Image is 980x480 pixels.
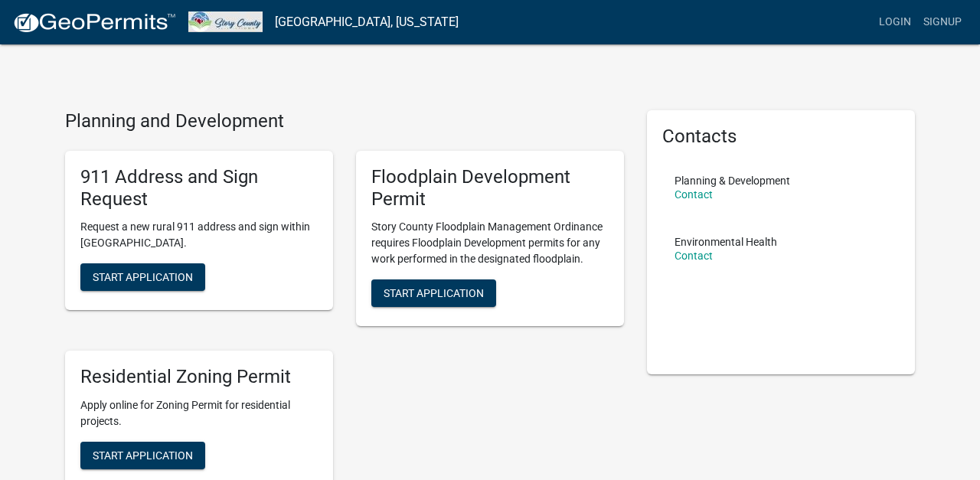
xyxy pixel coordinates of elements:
[80,166,318,211] h5: 911 Address and Sign Request
[80,219,318,251] p: Request a new rural 911 address and sign within [GEOGRAPHIC_DATA].
[371,279,496,307] button: Start Application
[80,397,318,429] p: Apply online for Zoning Permit for residential projects.
[275,9,459,35] a: [GEOGRAPHIC_DATA], [US_STATE]
[873,8,917,37] a: Login
[384,287,484,299] span: Start Application
[662,126,900,148] h5: Contacts
[917,8,968,37] a: Signup
[371,219,609,267] p: Story County Floodplain Management Ordinance requires Floodplain Development permits for any work...
[675,175,790,186] p: Planning & Development
[80,366,318,388] h5: Residential Zoning Permit
[675,250,713,262] a: Contact
[80,442,205,469] button: Start Application
[371,166,609,211] h5: Floodplain Development Permit
[80,263,205,291] button: Start Application
[675,188,713,201] a: Contact
[65,110,624,132] h4: Planning and Development
[93,449,193,462] span: Start Application
[675,237,777,247] p: Environmental Health
[93,271,193,283] span: Start Application
[188,11,263,32] img: Story County, Iowa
